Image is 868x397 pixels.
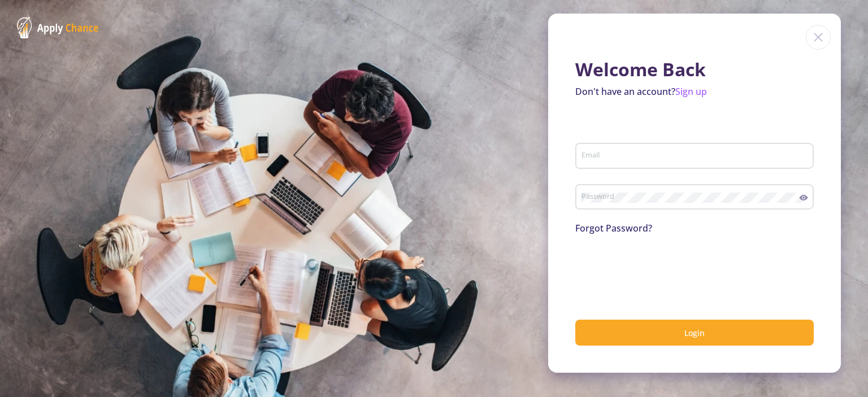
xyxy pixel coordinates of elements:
[675,85,707,98] a: Sign up
[575,248,747,293] iframe: reCAPTCHA
[575,222,652,234] a: Forgot Password?
[17,17,99,38] img: ApplyChance Logo
[575,320,814,346] button: Login
[575,85,814,98] p: Don't have an account?
[684,328,705,338] span: Login
[575,59,814,80] h1: Welcome Back
[806,25,831,50] img: close icon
